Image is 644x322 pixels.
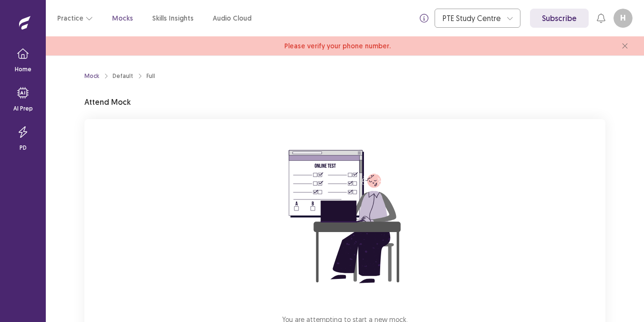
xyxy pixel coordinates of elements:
img: attend-mock [259,131,431,303]
button: Practice [57,10,93,27]
a: Mock [84,72,99,80]
button: info [415,10,433,27]
p: AI Prep [13,104,33,113]
p: Home [15,65,31,74]
nav: breadcrumb [84,72,155,80]
a: Mocks [112,13,133,23]
button: close [617,38,633,54]
span: Please verify your phone number. [284,41,391,51]
a: Subscribe [530,9,589,28]
p: Attend Mock [84,96,131,108]
a: Audio Cloud [213,13,251,23]
div: Full [146,72,155,80]
p: PD [20,144,27,152]
button: H [613,9,633,28]
div: PTE Study Centre [443,9,502,27]
a: Skills Insights [152,13,194,23]
div: Default [113,72,133,80]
